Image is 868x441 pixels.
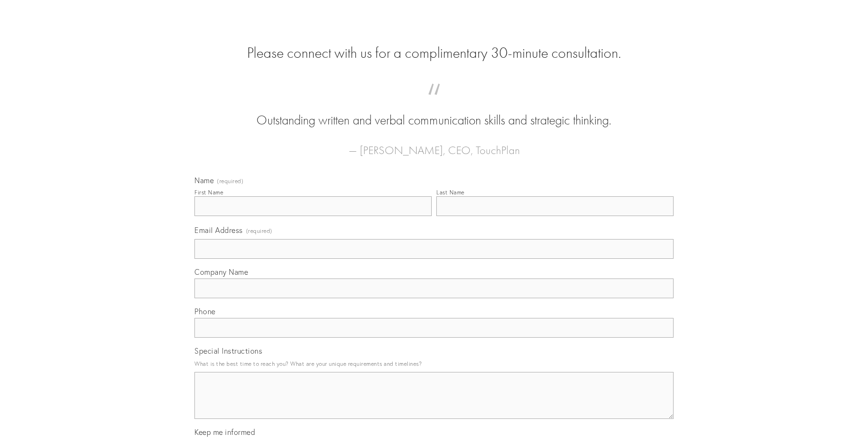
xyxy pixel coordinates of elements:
h2: Please connect with us for a complimentary 30-minute consultation. [194,44,674,62]
blockquote: Outstanding written and verbal communication skills and strategic thinking. [209,93,659,130]
span: Special Instructions [194,346,262,356]
span: Keep me informed [194,427,255,437]
span: (required) [246,224,272,237]
span: Name [194,176,214,185]
p: What is the best time to reach you? What are your unique requirements and timelines? [194,357,674,370]
figcaption: — [PERSON_NAME], CEO, TouchPlan [209,130,659,160]
span: “ [209,93,659,111]
span: Phone [194,307,216,316]
span: Company Name [194,267,248,277]
span: (required) [217,178,243,184]
div: Last Name [436,189,465,196]
span: Email Address [194,225,243,235]
div: First Name [194,189,223,196]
